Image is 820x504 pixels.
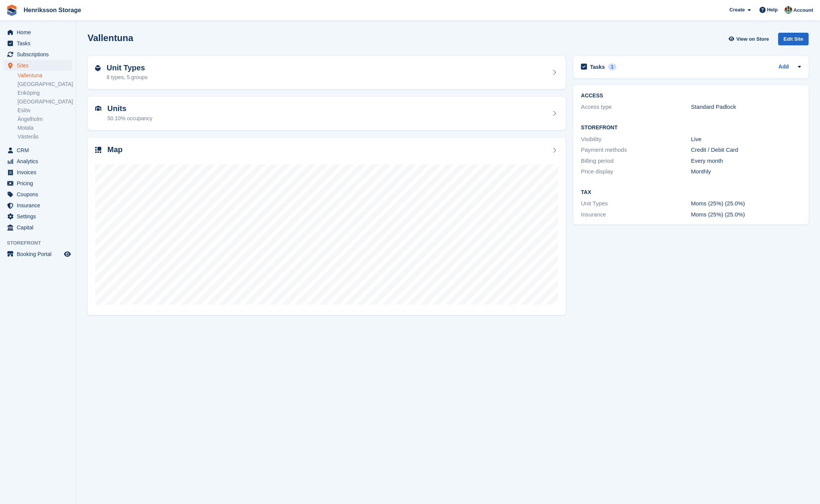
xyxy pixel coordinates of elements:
a: menu [4,27,72,38]
img: unit-type-icn-2b2737a686de81e16bb02015468b77c625bbabd49415b5ef34ead5e3b44a266d.svg [95,65,101,71]
span: Tasks [17,38,62,49]
div: Moms (25%) (25.0%) [691,210,801,219]
span: Account [793,6,813,14]
div: Payment methods [581,146,691,154]
div: Price display [581,167,691,176]
span: Capital [17,222,62,233]
a: Enköping [18,89,72,97]
a: Vallentuna [18,72,72,79]
div: 1 [608,64,617,70]
a: Motala [18,124,72,132]
span: Sites [17,60,62,71]
div: Insurance [581,210,691,219]
h2: Map [107,145,123,154]
span: Subscriptions [17,49,62,60]
h2: Tasks [590,64,605,70]
span: Invoices [17,167,62,178]
a: Unit Types 8 types, 5 groups [88,56,566,89]
a: Preview store [63,250,72,259]
a: [GEOGRAPHIC_DATA] [18,98,72,105]
div: Monthly [691,167,801,176]
a: menu [4,178,72,189]
img: unit-icn-7be61d7bf1b0ce9d3e12c5938cc71ed9869f7b940bace4675aadf7bd6d80202e.svg [95,106,101,111]
span: Insurance [17,200,62,211]
span: Coupons [17,189,62,200]
a: Västerås [18,133,72,140]
div: Live [691,135,801,144]
a: Eslöv [18,107,72,114]
a: menu [4,189,72,200]
a: menu [4,222,72,233]
div: Visibility [581,135,691,144]
span: Booking Portal [17,249,62,259]
a: menu [4,156,72,167]
span: Storefront [7,239,76,247]
span: CRM [17,145,62,156]
div: 8 types, 5 groups [107,73,147,81]
span: View on Store [736,35,769,43]
a: Ängelholm [18,116,72,123]
div: Edit Site [778,33,809,45]
div: Unit Types [581,199,691,208]
div: Credit / Debit Card [691,146,801,154]
span: Analytics [17,156,62,167]
div: 50.10% occupancy [107,114,152,122]
h2: Unit Types [107,64,147,72]
a: Add [779,63,789,72]
a: menu [4,145,72,156]
a: menu [4,49,72,60]
h2: ACCESS [581,93,801,99]
a: menu [4,211,72,222]
h2: Storefront [581,125,801,131]
a: menu [4,249,72,259]
span: Create [729,6,745,14]
a: [GEOGRAPHIC_DATA] [18,81,72,88]
div: Standard Padlock [691,103,801,111]
div: Billing period [581,157,691,165]
div: Moms (25%) (25.0%) [691,199,801,208]
img: map-icn-33ee37083ee616e46c38cad1a60f524a97daa1e2b2c8c0bc3eb3415660979fc1.svg [95,147,101,153]
a: Henriksson Storage [21,4,84,16]
h2: Vallentuna [88,33,133,43]
h2: Tax [581,189,801,196]
a: menu [4,38,72,49]
a: Units 50.10% occupancy [88,97,566,130]
a: View on Store [727,33,772,45]
a: Map [88,138,566,315]
a: menu [4,200,72,211]
span: Home [17,27,62,38]
div: Access type [581,103,691,111]
span: Settings [17,211,62,222]
a: menu [4,60,72,71]
img: Isak Martinelle [785,6,792,14]
h2: Units [107,104,152,113]
span: Pricing [17,178,62,189]
span: Help [767,6,778,14]
img: stora-icon-8386f47178a22dfd0bd8f6a31ec36ba5ce8667c1dd55bd0f319d3a0aa187defe.svg [6,5,18,16]
a: menu [4,167,72,178]
div: Every month [691,157,801,165]
a: Edit Site [778,33,809,48]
